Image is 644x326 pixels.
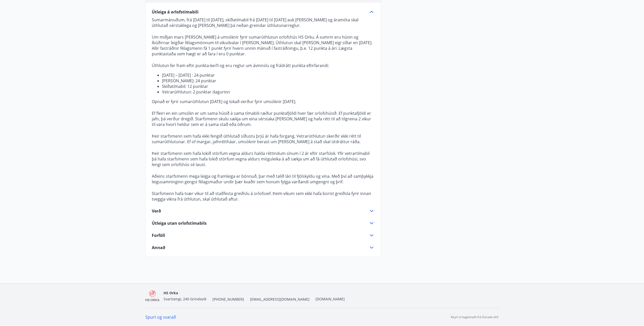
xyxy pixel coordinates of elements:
div: Útleiga á orlofstímabili [152,9,375,15]
div: Annað [152,244,375,251]
div: Útleiga utan orlofstímabils [152,220,375,226]
span: [EMAIL_ADDRESS][DOMAIN_NAME] [250,297,309,302]
span: Útleiga á orlofstímabili [152,9,199,15]
div: Verð [152,208,375,214]
li: Skíðatímabil: 12 punktar [162,84,375,89]
a: Spurt og svarað [145,314,176,320]
span: Forföll [152,233,165,238]
span: Útleiga utan orlofstímabils [152,220,207,226]
p: Aðeins starfsmenn mega leigja og framleiga er bönnuð, þar með talið lán til fjölskyldu og vina. M... [152,173,375,185]
span: Svartsengi, 240 Grindavík [163,297,206,301]
p: Þeir starfsmenn sem hafa lokið störfum vegna aldurs halda réttindum sínum í 2 ár eftir starfslok.... [152,151,375,167]
span: Annað [152,245,165,250]
li: Vetrarúthlutun: 2 punktar dagurinn [162,89,375,95]
p: Opnað er fyrir sumarúthlutun [DATE] og lokað verður fyrir umsóknir [DATE]. [152,99,375,104]
span: HS Orka [163,290,178,295]
li: [PERSON_NAME]: 24 punktar [162,78,375,84]
span: [PHONE_NUMBER] [212,297,244,302]
p: Keyrt á hugbúnaði frá Dorado ehf. [451,315,499,319]
p: Ef fleiri en ein umsókn er um sama húsið á sama tímabili ræður punktafjöldi hver fær orlofshúsið.... [152,110,375,127]
span: Verð [152,208,161,214]
li: [DATE] – [DATE] : 24 punktar [162,72,375,78]
a: [DOMAIN_NAME] [316,297,345,301]
p: Starfsmenn hafa tvær vikur til að staðfesta greiðslu á orlofsvef. Þeim vikum sem ekki hafa borist... [152,191,375,202]
p: Úthlutun fer fram eftir punkta-kerfi og eru reglur um ávinnslu og frádrátt punkta eftirfarandi: [152,63,375,68]
p: Um miðjan mars [PERSON_NAME] á umsóknir fyrir sumarúthlutun orlofshús HS Orku. Á sumrin eru húsin... [152,34,375,57]
div: Útleiga á orlofstímabili [152,15,375,202]
p: Sumarmánuðum, frá [DATE] til [DATE], skíðatímabil frá [DATE] til [DATE] auk [PERSON_NAME] og áram... [152,17,375,28]
div: Forföll [152,232,375,238]
img: 4KEE8UqMSwrAKrdyHDgoo3yWdiux5j3SefYx3pqm.png [145,290,160,301]
p: Þeir starfsmenn sem hafa ekki fengið úthlutað síðustu þrjú ár hafa forgang. Vetrarúthlutun skerði... [152,133,375,144]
